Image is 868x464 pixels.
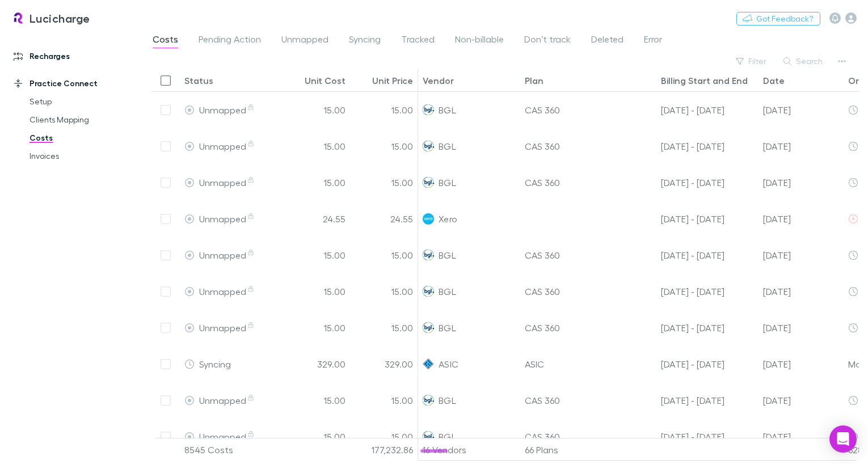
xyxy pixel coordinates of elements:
[282,164,350,201] div: 15.00
[656,237,759,273] div: 01 Jul 25 - 30 Jun 26
[199,286,255,297] span: Unmapped
[199,33,261,48] span: Pending Action
[153,33,178,48] span: Costs
[656,419,759,455] div: 01 Jul 25 - 30 Jun 26
[350,237,418,273] div: 15.00
[759,382,844,419] div: 30 Jun 2025
[350,438,418,461] div: 177,232.86
[661,75,748,86] div: Billing Start and End
[350,273,418,310] div: 15.00
[423,213,434,225] img: Xero's Logo
[282,92,350,128] div: 15.00
[18,111,140,129] a: Clients Mapping
[759,310,844,346] div: 30 Jun 2025
[305,75,345,86] div: Unit Cost
[282,346,350,382] div: 329.00
[350,201,418,237] div: 24.55
[656,346,759,382] div: 30 Aug 25 - 29 Aug 26
[759,419,844,455] div: 30 Jun 2025
[439,201,457,237] span: Xero
[199,213,255,224] span: Unmapped
[423,141,434,152] img: BGL's Logo
[591,33,623,48] span: Deleted
[778,54,829,68] button: Search
[439,128,456,164] span: BGL
[759,273,844,310] div: 30 Jun 2025
[401,33,435,48] span: Tracked
[656,382,759,419] div: 01 Jul 25 - 30 Jun 26
[439,382,456,418] span: BGL
[282,237,350,273] div: 15.00
[350,164,418,201] div: 15.00
[282,201,350,237] div: 24.55
[520,237,656,273] div: CAS 360
[520,382,656,419] div: CAS 360
[759,237,844,273] div: 30 Jun 2025
[282,128,350,164] div: 15.00
[520,164,656,201] div: CAS 360
[282,310,350,346] div: 15.00
[656,201,759,237] div: 28 Apr - 27 May 25
[30,11,90,25] h3: Lucicharge
[520,346,656,382] div: ASIC
[350,310,418,346] div: 15.00
[350,382,418,419] div: 15.00
[423,177,434,188] img: BGL's Logo
[180,438,282,461] div: 8545 Costs
[199,358,231,369] span: Syncing
[759,164,844,201] div: 30 Jun 2025
[423,358,434,370] img: ASIC's Logo
[423,75,454,86] div: Vendor
[2,47,140,65] a: Recharges
[730,54,773,68] button: Filter
[455,33,504,48] span: Non-billable
[184,75,213,86] div: Status
[829,425,857,453] div: Open Intercom Messenger
[644,33,662,48] span: Error
[199,431,255,442] span: Unmapped
[439,273,456,309] span: BGL
[439,92,456,128] span: BGL
[199,250,255,260] span: Unmapped
[520,128,656,164] div: CAS 360
[282,419,350,455] div: 15.00
[350,419,418,455] div: 15.00
[18,147,140,165] a: Invoices
[199,177,255,188] span: Unmapped
[520,310,656,346] div: CAS 360
[418,438,520,461] div: 16 Vendors
[350,346,418,382] div: 329.00
[439,164,456,200] span: BGL
[282,273,350,310] div: 15.00
[423,395,434,406] img: BGL's Logo
[5,5,97,32] a: Lucicharge
[759,128,844,164] div: 30 Jun 2025
[525,75,543,86] div: Plan
[350,92,418,128] div: 15.00
[439,310,456,345] span: BGL
[520,92,656,128] div: CAS 360
[524,33,571,48] span: Don’t track
[763,75,785,86] div: Date
[199,104,255,115] span: Unmapped
[439,237,456,273] span: BGL
[656,92,759,128] div: 01 Jul 25 - 30 Jun 26
[423,431,434,442] img: BGL's Logo
[199,141,255,151] span: Unmapped
[423,104,434,116] img: BGL's Logo
[656,310,759,346] div: 01 Jul 25 - 30 Jun 26
[759,92,844,128] div: 30 Jun 2025
[423,250,434,261] img: BGL's Logo
[656,273,759,310] div: 01 Jul 25 - 30 Jun 26
[423,322,434,334] img: BGL's Logo
[759,201,844,237] div: 27 May 2025
[282,382,350,419] div: 15.00
[18,92,140,111] a: Setup
[199,322,255,333] span: Unmapped
[281,33,328,48] span: Unmapped
[439,419,456,454] span: BGL
[520,273,656,310] div: CAS 360
[736,12,820,26] button: Got Feedback?
[423,286,434,297] img: BGL's Logo
[759,346,844,382] div: 31 Jul 2025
